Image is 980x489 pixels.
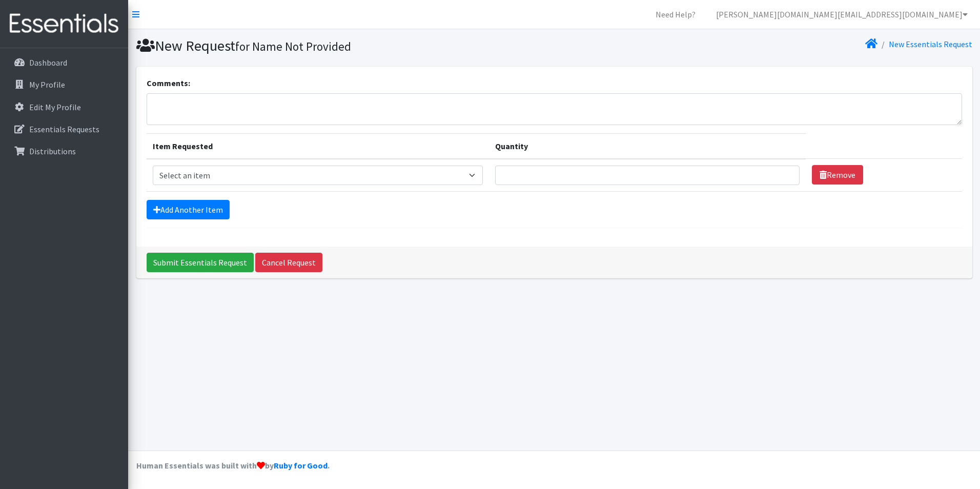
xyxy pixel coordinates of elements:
label: Comments: [147,77,190,89]
th: Quantity [489,133,805,159]
a: My Profile [4,74,124,95]
p: Essentials Requests [29,124,99,134]
p: Edit My Profile [29,102,81,112]
input: Submit Essentials Request [147,253,254,272]
a: [PERSON_NAME][DOMAIN_NAME][EMAIL_ADDRESS][DOMAIN_NAME] [708,4,976,25]
strong: Human Essentials was built with by . [136,460,330,471]
h1: New Request [136,37,550,55]
a: Need Help? [647,4,704,25]
a: Distributions [4,141,124,161]
th: Item Requested [147,133,489,159]
p: My Profile [29,79,65,90]
p: Distributions [29,146,76,156]
a: Cancel Request [255,253,322,272]
a: Remove [812,165,863,185]
a: Ruby for Good [274,460,328,471]
img: HumanEssentials [4,7,124,41]
p: Dashboard [29,57,67,68]
a: New Essentials Request [889,39,972,49]
small: for Name Not Provided [235,39,351,54]
a: Edit My Profile [4,97,124,117]
a: Essentials Requests [4,119,124,139]
a: Add Another Item [147,200,230,219]
a: Dashboard [4,52,124,73]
